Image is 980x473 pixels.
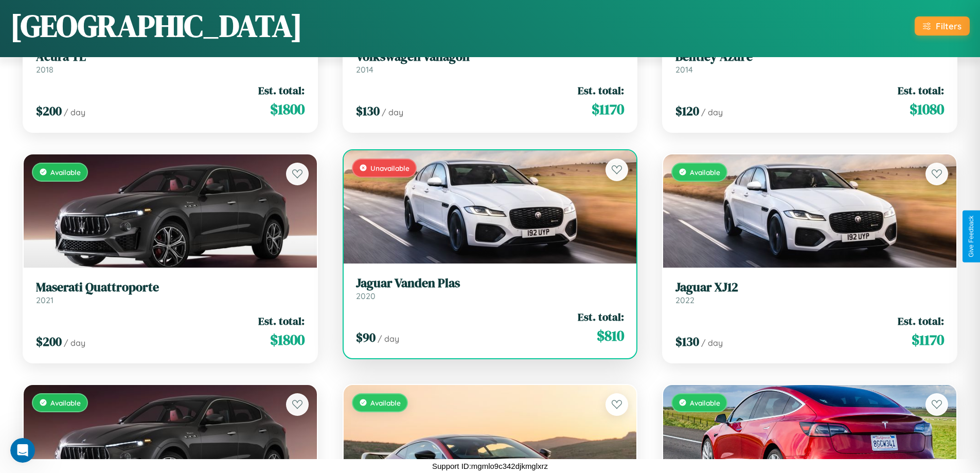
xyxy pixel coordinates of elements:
[675,280,944,305] a: Jaguar XJ122022
[370,164,409,172] span: Unavailable
[968,216,975,257] div: Give Feedback
[10,438,35,463] iframe: Intercom live chat
[36,333,62,350] span: $ 200
[356,276,625,291] h3: Jaguar Vanden Plas
[675,49,944,75] a: Bentley Azure2014
[701,107,723,117] span: / day
[36,49,305,75] a: Acura TL2018
[898,83,944,98] span: Est. total:
[378,334,399,344] span: / day
[36,64,54,75] span: 2018
[915,16,970,36] button: Filters
[356,49,625,64] h3: Volkswagen Vanagon
[592,99,624,119] span: $ 1170
[258,313,305,328] span: Est. total:
[36,102,62,119] span: $ 200
[675,280,944,295] h3: Jaguar XJ12
[898,313,944,328] span: Est. total:
[690,168,720,177] span: Available
[356,64,373,75] span: 2014
[50,398,81,407] span: Available
[690,398,720,407] span: Available
[270,329,305,350] span: $ 1800
[675,102,699,119] span: $ 120
[356,102,380,119] span: $ 130
[675,49,944,64] h3: Bentley Azure
[382,107,403,117] span: / day
[356,291,376,301] span: 2020
[675,333,699,350] span: $ 130
[912,329,944,350] span: $ 1170
[370,398,401,407] span: Available
[675,64,693,75] span: 2014
[578,83,624,98] span: Est. total:
[675,295,694,305] span: 2022
[578,309,624,324] span: Est. total:
[701,338,723,348] span: / day
[356,49,625,75] a: Volkswagen Vanagon2014
[36,280,305,295] h3: Maserati Quattroporte
[597,325,624,346] span: $ 810
[64,107,85,117] span: / day
[258,83,305,98] span: Est. total:
[936,21,961,31] div: Filters
[270,99,305,119] span: $ 1800
[64,338,85,348] span: / day
[10,5,302,47] h1: [GEOGRAPHIC_DATA]
[432,459,548,473] p: Support ID: mgmlo9c342djkmglxrz
[910,99,944,119] span: $ 1080
[36,295,54,305] span: 2021
[50,168,81,177] span: Available
[356,329,376,346] span: $ 90
[36,280,305,305] a: Maserati Quattroporte2021
[356,276,625,301] a: Jaguar Vanden Plas2020
[36,49,305,64] h3: Acura TL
